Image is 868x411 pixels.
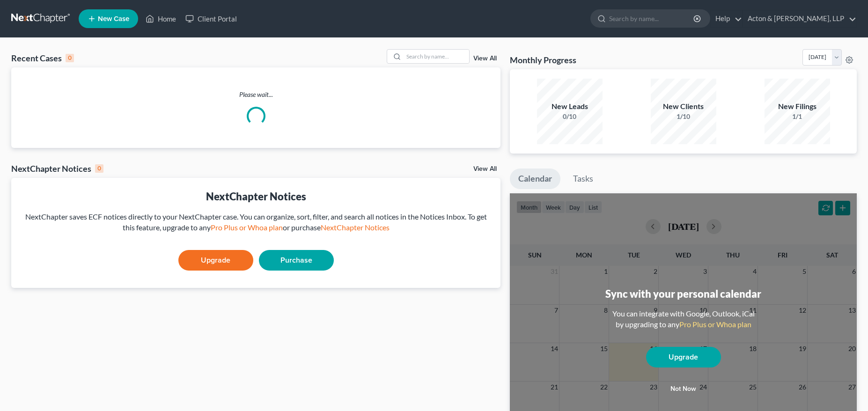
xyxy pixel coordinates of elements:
[537,112,603,121] div: 0/10
[646,347,721,367] a: Upgrade
[651,112,716,121] div: 1/10
[609,308,758,330] div: You can integrate with Google, Outlook, iCal by upgrading to any
[19,212,493,233] div: NextChapter saves ECF notices directly to your NextChapter case. You can organize, sort, filter, ...
[473,166,497,172] a: View All
[510,169,560,189] a: Calendar
[11,90,500,99] p: Please wait...
[765,112,830,121] div: 1/1
[19,189,493,204] div: NextChapter Notices
[765,101,830,112] div: New Filings
[321,223,390,232] a: NextChapter Notices
[651,101,716,112] div: New Clients
[473,55,497,62] a: View All
[66,54,74,62] div: 0
[404,50,469,63] input: Search by name...
[259,250,334,271] a: Purchase
[178,250,253,271] a: Upgrade
[646,380,721,398] button: Not now
[609,10,695,27] input: Search by name...
[711,10,742,27] a: Help
[679,320,751,329] a: Pro Plus or Whoa plan
[95,164,103,173] div: 0
[98,15,129,22] span: New Case
[11,52,74,64] div: Recent Cases
[11,163,103,174] div: NextChapter Notices
[743,10,856,27] a: Acton & [PERSON_NAME], LLP
[605,286,761,301] div: Sync with your personal calendar
[141,10,181,27] a: Home
[565,169,602,189] a: Tasks
[537,101,603,112] div: New Leads
[211,223,283,232] a: Pro Plus or Whoa plan
[181,10,242,27] a: Client Portal
[510,54,576,66] h3: Monthly Progress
